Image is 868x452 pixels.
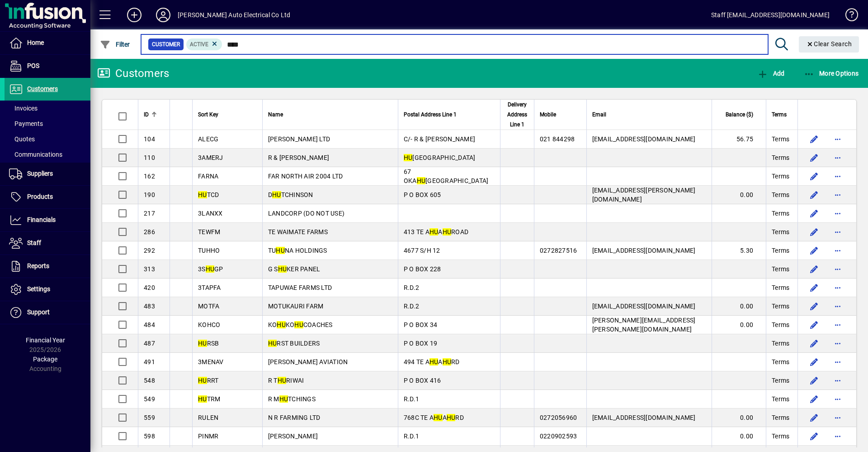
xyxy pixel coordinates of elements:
span: Financials [27,216,56,223]
span: [PERSON_NAME] [268,433,318,440]
span: 217 [144,210,155,217]
button: More options [830,336,845,351]
button: Edit [807,280,821,295]
span: C/- R & [PERSON_NAME] [404,135,475,143]
span: Financial Year [26,337,65,344]
span: Package [33,356,57,363]
span: Terms [772,302,789,311]
span: 292 [144,247,155,254]
button: Edit [807,169,821,183]
td: 0.00 [712,409,766,427]
span: R & [PERSON_NAME] [268,154,329,161]
button: More options [830,169,845,183]
em: HU [434,414,443,421]
span: 420 [144,284,155,291]
span: KOHCO [198,321,220,328]
button: More options [830,410,845,425]
span: R.D.1 [404,395,419,403]
div: Email [592,110,707,120]
span: TRM [198,395,220,403]
em: HU [272,191,281,198]
span: Name [268,110,283,120]
em: HU [278,377,287,384]
span: Terms [772,172,789,181]
button: Edit [807,373,821,388]
span: Terms [772,110,787,120]
em: HU [198,395,207,403]
span: 548 [144,377,155,384]
span: Invoices [9,105,38,112]
div: Customers [97,66,169,81]
span: R.D.2 [404,284,419,291]
span: [GEOGRAPHIC_DATA] [404,154,476,161]
span: R T RIWAI [268,377,304,384]
button: More options [830,132,845,146]
button: Edit [807,336,821,351]
em: HU [198,191,207,198]
button: Edit [807,150,821,165]
mat-chip: Activation Status: Active [186,38,222,50]
span: Delivery Address Line 1 [506,100,528,130]
span: RRT [198,377,218,384]
span: 110 [144,154,155,161]
span: 162 [144,173,155,180]
span: 768C TE A A RD [404,414,464,421]
button: Edit [807,410,821,425]
span: TE WAIMATE FARMS [268,228,328,236]
button: More options [830,243,845,258]
span: 104 [144,135,155,143]
span: Terms [772,339,789,348]
em: HU [277,321,286,328]
span: 4677 S/H 12 [404,247,440,254]
span: Terms [772,264,789,274]
em: HU [447,414,456,421]
a: POS [5,55,90,77]
div: [PERSON_NAME] Auto Electrical Co Ltd [178,8,290,22]
span: 67 OKA [GEOGRAPHIC_DATA] [404,168,489,184]
span: ID [144,110,149,120]
span: N R FARMING LTD [268,414,321,421]
span: P O BOX 605 [404,191,441,198]
span: TCD [198,191,219,198]
span: Terms [772,190,789,199]
span: [PERSON_NAME] LTD [268,135,330,143]
span: FAR NORTH AIR 2004 LTD [268,173,343,180]
div: Name [268,110,392,120]
span: Terms [772,135,789,144]
div: Balance ($) [717,110,761,120]
span: Email [592,110,606,120]
a: Products [5,186,90,208]
button: Edit [807,262,821,276]
span: P O BOX 228 [404,265,441,273]
span: 413 TE A A ROAD [404,228,468,236]
span: Postal Address Line 1 [404,110,457,120]
span: 559 [144,414,155,421]
span: Home [27,39,44,46]
span: [PERSON_NAME][EMAIL_ADDRESS][PERSON_NAME][DOMAIN_NAME] [592,317,696,333]
a: Suppliers [5,163,90,185]
a: Home [5,32,90,54]
a: Invoices [5,101,90,116]
td: 0.00 [712,316,766,334]
td: 0.00 [712,186,766,204]
button: More options [830,225,845,239]
em: HU [443,358,452,365]
em: HU [294,321,303,328]
em: HU [278,265,287,273]
span: Terms [772,209,789,218]
span: [EMAIL_ADDRESS][DOMAIN_NAME] [592,135,696,143]
span: Terms [772,394,789,404]
span: 0272056960 [540,414,577,421]
span: 3LANXX [198,210,223,217]
span: 549 [144,395,155,403]
span: MOTUKAURI FARM [268,303,324,310]
em: HU [276,247,285,254]
button: More options [830,355,845,369]
a: Financials [5,209,90,231]
span: 3S GP [198,265,223,273]
span: PINMR [198,433,218,440]
span: POS [27,62,39,69]
span: P O BOX 19 [404,340,438,347]
em: HU [198,377,207,384]
button: Edit [807,206,821,221]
